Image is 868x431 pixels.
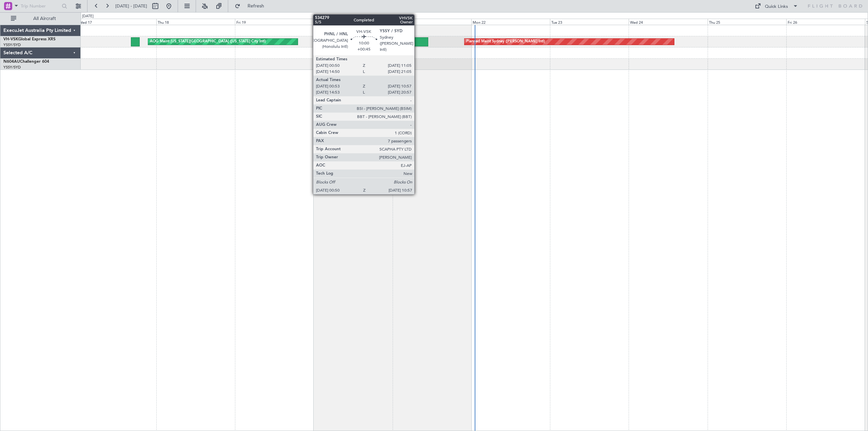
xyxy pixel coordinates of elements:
[78,19,156,25] div: Wed 17
[466,37,545,47] div: Planned Maint Sydney ([PERSON_NAME] Intl)
[115,3,147,9] span: [DATE] - [DATE]
[765,3,788,10] div: Quick Links
[232,1,272,12] button: Refresh
[7,13,74,24] button: All Aircraft
[3,60,20,64] span: N604AU
[3,65,21,70] a: YSSY/SYD
[629,19,707,25] div: Wed 24
[150,37,266,47] div: AOG Maint [US_STATE][GEOGRAPHIC_DATA] ([US_STATE] City Intl)
[3,37,56,41] a: VH-VSKGlobal Express XRS
[3,37,18,41] span: VH-VSK
[786,19,865,25] div: Fri 26
[393,19,471,25] div: Sun 21
[314,19,392,25] div: Sat 20
[21,1,60,11] input: Trip Number
[242,4,270,8] span: Refresh
[751,1,802,12] button: Quick Links
[18,16,72,21] span: All Aircraft
[235,19,314,25] div: Fri 19
[156,19,235,25] div: Thu 18
[471,19,550,25] div: Mon 22
[3,60,49,64] a: N604AUChallenger 604
[550,19,629,25] div: Tue 23
[708,19,786,25] div: Thu 25
[3,42,21,47] a: YSSY/SYD
[82,14,94,19] div: [DATE]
